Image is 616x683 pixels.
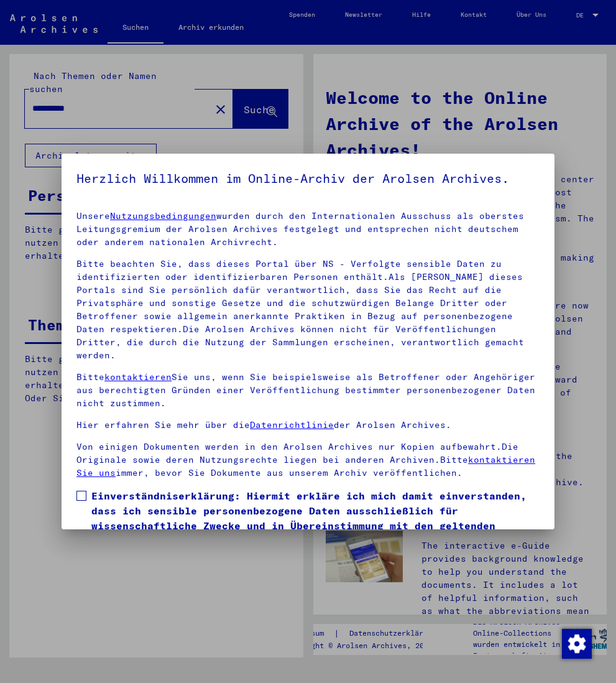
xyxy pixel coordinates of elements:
a: kontaktieren [104,371,172,383]
span: Einverständniserklärung: Hiermit erkläre ich mich damit einverstanden, dass ich sensible personen... [91,488,540,578]
p: Von einigen Dokumenten werden in den Arolsen Archives nur Kopien aufbewahrt.Die Originale sowie d... [76,440,540,480]
p: Hier erfahren Sie mehr über die der Arolsen Archives. [76,419,540,432]
h5: Herzlich Willkommen im Online-Archiv der Arolsen Archives. [76,169,540,188]
img: Zustimmung ändern [562,629,592,659]
a: Nutzungsbedingungen [110,210,216,221]
p: Bitte Sie uns, wenn Sie beispielsweise als Betroffener oder Angehöriger aus berechtigten Gründen ... [76,371,540,410]
a: Datenrichtlinie [250,419,334,430]
p: Bitte beachten Sie, dass dieses Portal über NS - Verfolgte sensible Daten zu identifizierten oder... [76,258,540,362]
p: Unsere wurden durch den Internationalen Ausschuss als oberstes Leitungsgremium der Arolsen Archiv... [76,210,540,249]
